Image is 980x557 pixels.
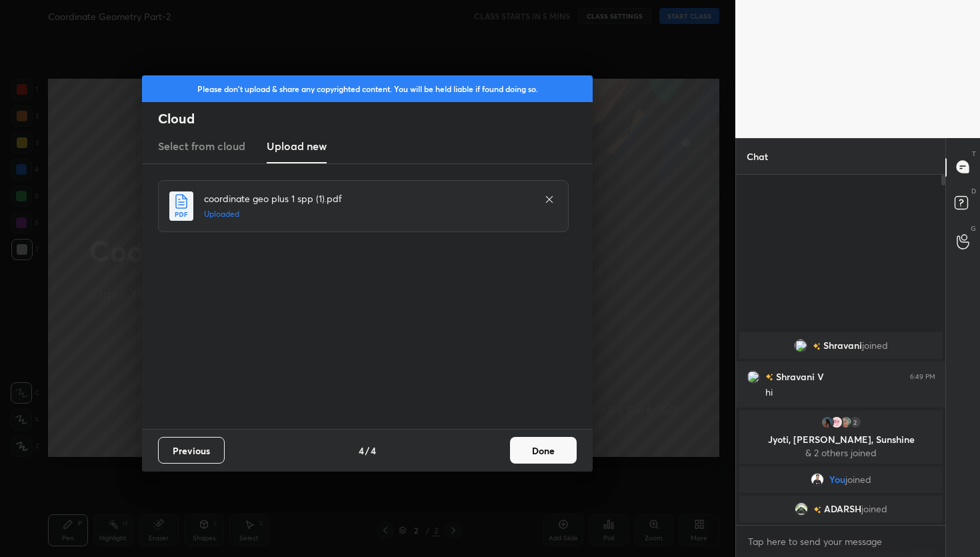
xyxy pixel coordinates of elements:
[773,370,824,384] h6: Shravani V
[204,208,531,220] h5: Uploaded
[813,506,821,513] img: no-rating-badge.077c3623.svg
[747,370,760,383] img: 3
[747,434,935,445] p: Jyoti, [PERSON_NAME], Sunshine
[820,416,833,429] img: 3c957b8af6c542f2aafab5e60de041a8.jpg
[142,75,593,102] div: Please don't upload & share any copyrighted content. You will be held liable if found doing so.
[862,340,888,351] span: joined
[848,416,861,429] div: 2
[365,444,369,458] h4: /
[823,340,862,351] span: Shravani
[371,444,376,458] h4: 4
[813,342,821,350] img: no-rating-badge.077c3623.svg
[829,416,843,429] img: 32aba8c4d89c4bfe9927637e4862ddef.jpg
[765,386,935,400] div: hi
[510,437,577,464] button: Done
[845,474,871,485] span: joined
[736,139,779,174] p: Chat
[747,448,935,458] p: & 2 others joined
[795,502,808,516] img: 2abec94b9db14bcda6fe0d064042f0c9.png
[204,191,531,205] h4: coordinate geo plus 1 spp (1).pdf
[811,473,824,486] img: 144b345530af4266b4014317b2bf6637.jpg
[794,339,807,352] img: 3
[861,504,887,514] span: joined
[158,437,225,464] button: Previous
[765,374,773,381] img: no-rating-badge.077c3623.svg
[736,330,946,525] div: grid
[158,110,593,127] h2: Cloud
[359,444,364,458] h4: 4
[971,186,976,196] p: D
[971,223,976,233] p: G
[267,138,327,154] h3: Upload new
[972,149,976,159] p: T
[910,372,935,380] div: 6:49 PM
[824,504,861,514] span: ADARSH
[829,474,845,485] span: You
[839,416,852,429] img: c5528678fc84444582e62d23348fa3a1.jpg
